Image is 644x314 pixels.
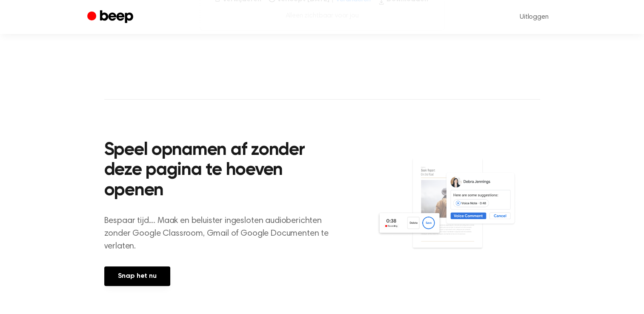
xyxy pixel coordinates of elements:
a: Beep [87,9,135,26]
a: Snap het nu [104,266,170,286]
img: Gesproken opmerkingen over documenten en opnamewidget [377,157,540,265]
h2: Speel opnamen af zonder deze pagina te hoeven openen [104,140,343,201]
p: Bespaar tijd.... Maak en beluister ingesloten audioberichten zonder Google Classroom, Gmail of Go... [104,214,343,253]
a: Uitloggen [511,7,557,27]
